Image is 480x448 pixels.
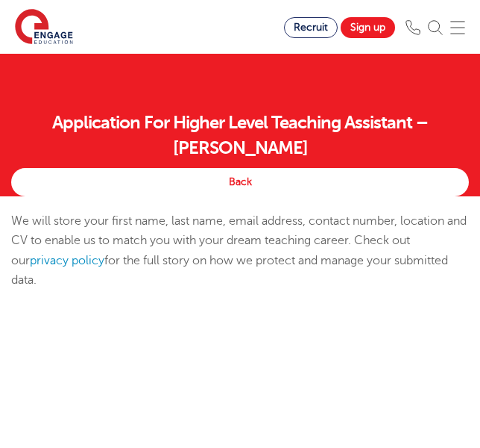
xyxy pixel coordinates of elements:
[341,17,395,38] a: Sign up
[294,22,328,33] span: Recruit
[11,168,469,196] a: Back
[405,20,420,35] img: Phone
[428,20,443,35] img: Search
[284,17,338,38] a: Recruit
[11,211,469,290] p: We will store your first name, last name, email address, contact number, location and CV to enabl...
[15,9,73,46] img: Engage Education
[450,20,465,35] img: Mobile Menu
[11,110,469,161] h1: Application For Higher Level Teaching Assistant – [PERSON_NAME]
[30,254,104,267] a: privacy policy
